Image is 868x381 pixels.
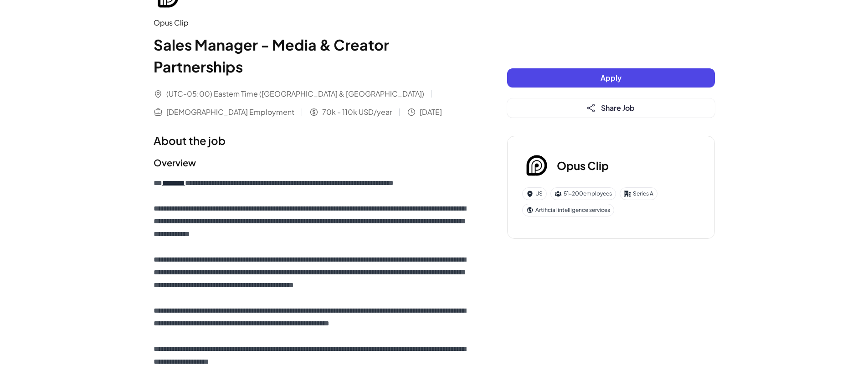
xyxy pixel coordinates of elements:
button: Apply [507,68,715,88]
div: US [522,187,547,200]
img: Op [522,151,551,180]
div: Artificial intelligence services [522,204,614,216]
span: [DATE] [420,107,442,118]
div: Series A [620,187,657,200]
div: 51-200 employees [550,187,616,200]
h1: Sales Manager - Media & Creator Partnerships [154,34,471,77]
div: Opus Clip [154,17,471,28]
span: Apply [601,73,621,82]
h3: Opus Clip [557,157,609,174]
h2: Overview [154,156,471,170]
span: (UTC-05:00) Eastern Time ([GEOGRAPHIC_DATA] & [GEOGRAPHIC_DATA]) [166,88,424,99]
span: [DEMOGRAPHIC_DATA] Employment [166,107,294,118]
span: Share Job [601,103,635,113]
span: 70k - 110k USD/year [322,107,392,118]
h1: About the job [154,132,471,149]
button: Share Job [507,98,715,118]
